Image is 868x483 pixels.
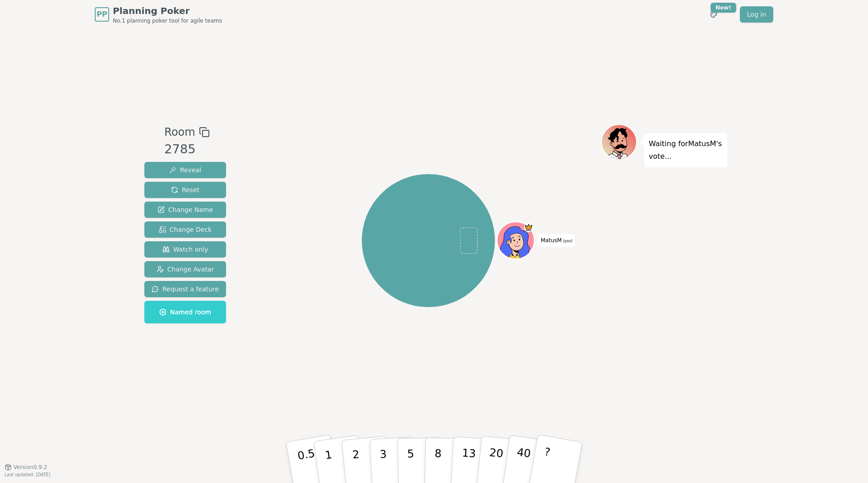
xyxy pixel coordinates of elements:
[498,223,533,258] button: Click to change your avatar
[14,464,47,471] span: Version 0.9.2
[649,138,723,163] p: Waiting for MatusM 's vote...
[144,301,226,323] button: Named room
[159,308,211,317] span: Named room
[164,124,195,140] span: Room
[538,234,574,247] span: Click to change your name
[706,6,722,23] button: New!
[159,225,212,234] span: Change Deck
[157,265,214,274] span: Change Avatar
[144,261,226,277] button: Change Avatar
[152,285,219,294] span: Request a feature
[113,17,222,24] span: No.1 planning poker tool for agile teams
[740,6,773,23] a: Log in
[164,140,209,159] div: 2785
[711,3,736,13] div: New!
[562,239,573,243] span: (you)
[157,205,213,214] span: Change Name
[113,5,222,17] span: Planning Poker
[524,223,533,232] span: MatusM is the host
[169,166,201,175] span: Reveal
[144,202,226,218] button: Change Name
[5,472,51,477] span: Last updated: [DATE]
[144,281,226,297] button: Request a feature
[95,5,222,24] a: PPPlanning PokerNo.1 planning poker tool for agile teams
[144,241,226,258] button: Watch only
[144,162,226,178] button: Reveal
[144,221,226,238] button: Change Deck
[144,182,226,198] button: Reset
[171,185,199,194] span: Reset
[5,464,47,471] button: Version0.9.2
[162,245,208,254] span: Watch only
[97,9,107,20] span: PP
